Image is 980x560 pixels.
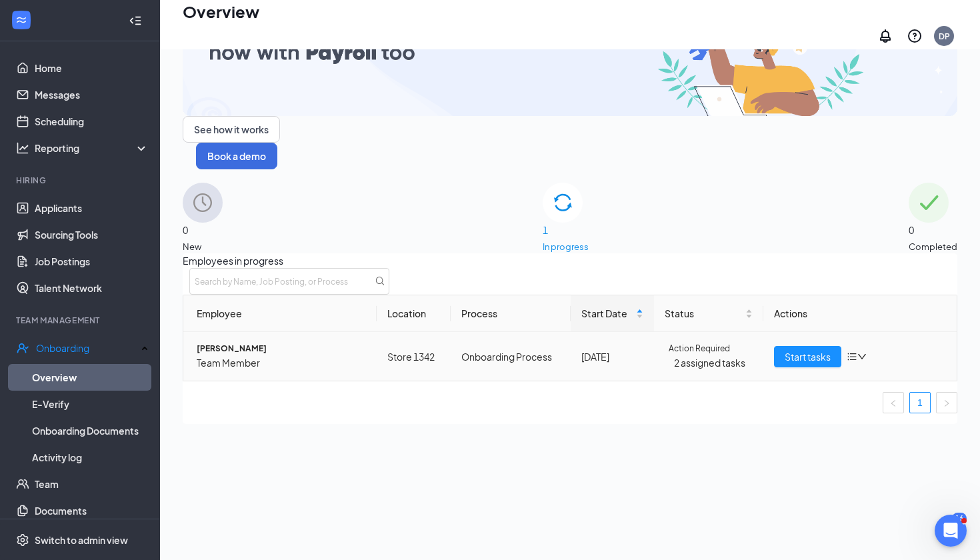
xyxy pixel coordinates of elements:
[35,141,149,155] div: Reporting
[939,31,950,42] div: DP
[377,332,451,381] td: Store 1342
[35,533,128,547] div: Switch to admin view
[674,355,753,370] span: 2 assigned tasks
[35,275,149,301] a: Talent Network
[35,108,149,135] a: Scheduling
[183,253,957,268] span: Employees in progress
[451,332,571,381] td: Onboarding Process
[774,346,841,367] button: Start tasks
[32,391,149,417] a: E-Verify
[183,116,280,143] button: See how it works
[910,393,930,413] a: 1
[16,315,146,326] div: Team Management
[451,295,571,332] th: Process
[763,295,957,332] th: Actions
[15,13,28,27] svg: WorkstreamLogo
[952,513,967,524] div: 16
[196,143,277,169] button: Book a demo
[32,364,149,391] a: Overview
[935,515,967,547] iframe: Intercom live chat
[129,14,142,27] svg: Collapse
[665,306,743,321] span: Status
[183,240,223,253] span: New
[35,471,149,497] a: Team
[669,343,730,355] span: Action Required
[943,399,951,407] span: right
[907,28,923,44] svg: QuestionInfo
[581,349,643,364] div: [DATE]
[16,533,29,547] svg: Settings
[883,392,904,413] button: left
[183,223,223,237] span: 0
[35,221,149,248] a: Sourcing Tools
[35,497,149,524] a: Documents
[35,195,149,221] a: Applicants
[35,81,149,108] a: Messages
[197,343,366,355] span: [PERSON_NAME]
[32,417,149,444] a: Onboarding Documents
[909,392,931,413] li: 1
[785,349,831,364] span: Start tasks
[16,141,29,155] svg: Analysis
[189,268,389,295] input: Search by Name, Job Posting, or Process
[35,248,149,275] a: Job Postings
[36,341,137,355] div: Onboarding
[16,341,29,355] svg: UserCheck
[197,355,366,370] span: Team Member
[183,295,377,332] th: Employee
[35,55,149,81] a: Home
[32,444,149,471] a: Activity log
[889,399,897,407] span: left
[877,28,893,44] svg: Notifications
[847,351,857,362] span: bars
[377,295,451,332] th: Location
[654,295,763,332] th: Status
[909,223,957,237] span: 0
[543,223,589,237] span: 1
[883,392,904,413] li: Previous Page
[543,240,589,253] span: In progress
[857,352,867,361] span: down
[909,240,957,253] span: Completed
[183,6,957,116] img: payroll-small.gif
[581,306,633,321] span: Start Date
[936,392,957,413] button: right
[936,392,957,413] li: Next Page
[16,175,146,186] div: Hiring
